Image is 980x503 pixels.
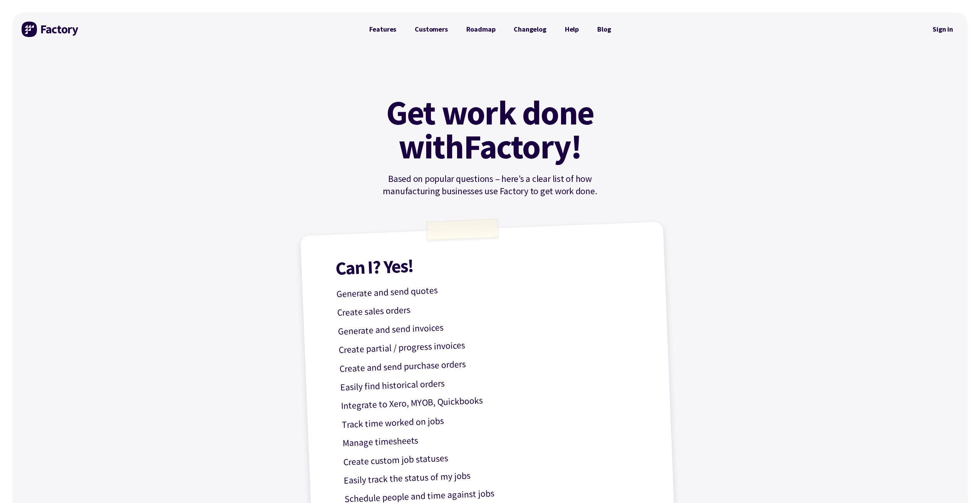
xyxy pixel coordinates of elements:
p: Create partial / progress invoices [338,331,646,358]
p: Create sales orders [337,293,645,320]
nav: Secondary Navigation [927,20,958,38]
h1: Get work done with [375,96,606,163]
p: Create custom job statuses [343,442,650,469]
a: Help [556,22,588,37]
p: Integrate to Xero, MYOB, Quickbooks [340,387,648,414]
a: Blog [588,22,620,37]
a: Roadmap [457,22,505,37]
mark: Factory! [464,130,582,163]
a: Changelog [504,22,555,37]
p: Easily track the status of my jobs [343,461,651,488]
a: Sign in [927,20,958,38]
p: Generate and send quotes [336,275,644,302]
img: Factory [22,22,79,37]
p: Track time worked on jobs [341,405,649,432]
p: Manage timesheets [342,424,650,451]
h1: Can I? Yes! [335,247,643,278]
p: Create and send purchase orders [339,349,647,376]
a: Features [360,22,406,37]
p: Based on popular questions – here’s a clear list of how manufacturing businesses use Factory to g... [360,173,620,197]
p: Generate and send invoices [338,312,645,339]
nav: Primary Navigation [360,22,620,37]
p: Easily find historical orders [340,368,647,395]
a: Customers [405,22,457,37]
